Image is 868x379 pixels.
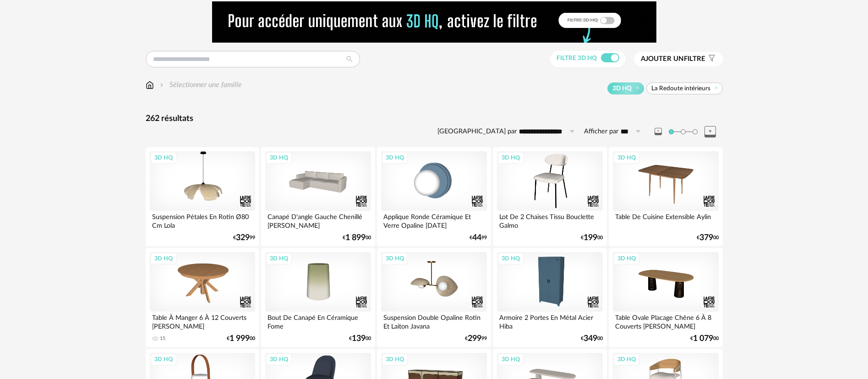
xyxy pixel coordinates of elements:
div: € 99 [469,235,487,241]
div: € 99 [233,235,255,241]
a: 3D HQ Table De Cuisine Extensible Aylin €37900 [609,147,722,246]
div: 3D HQ [382,353,408,365]
label: Afficher par [584,127,618,136]
img: NEW%20NEW%20HQ%20NEW_V1.gif [212,1,656,43]
a: 3D HQ Table Ovale Placage Chêne 6 À 8 Couverts [PERSON_NAME] €1 07900 [609,248,722,347]
div: Table Ovale Placage Chêne 6 À 8 Couverts [PERSON_NAME] [613,312,718,330]
div: Lot De 2 Chaises Tissu Bouclette Galmo [497,211,602,229]
div: 3D HQ [266,253,292,264]
div: 3D HQ [497,253,524,264]
div: Table De Cuisine Extensible Aylin [613,211,718,229]
a: 3D HQ Table À Manger 6 À 12 Couverts [PERSON_NAME] 15 €1 99900 [146,248,259,347]
span: 1 999 [229,335,250,342]
span: Ajouter un [641,55,684,62]
div: 3D HQ [150,353,177,365]
div: 3D HQ [382,152,408,164]
div: Bout De Canapé En Céramique Fome [265,312,371,330]
div: Sélectionner une famille [158,80,242,90]
button: Ajouter unfiltre Filter icon [634,52,723,66]
a: 3D HQ Lot De 2 Chaises Tissu Bouclette Galmo €19900 [493,147,606,246]
span: 299 [468,335,481,342]
div: € 00 [349,335,371,342]
img: svg+xml;base64,PHN2ZyB3aWR0aD0iMTYiIGhlaWdodD0iMTciIHZpZXdCb3g9IjAgMCAxNiAxNyIgZmlsbD0ibm9uZSIgeG... [146,80,154,90]
a: 3D HQ Armoire 2 Portes En Métal Acier Hiba €34900 [493,248,606,347]
div: € 00 [581,235,603,241]
div: 3D HQ [266,353,292,365]
div: Suspension Pétales En Rotin Ø80 Cm Lola [150,211,255,229]
span: 199 [584,235,597,241]
span: 329 [236,235,250,241]
div: Table À Manger 6 À 12 Couverts [PERSON_NAME] [150,312,255,330]
img: svg+xml;base64,PHN2ZyB3aWR0aD0iMTYiIGhlaWdodD0iMTYiIHZpZXdCb3g9IjAgMCAxNiAxNiIgZmlsbD0ibm9uZSIgeG... [158,80,165,90]
a: 3D HQ Canapé D'angle Gauche Chenillé [PERSON_NAME] €1 89900 [261,147,375,246]
span: 1 899 [345,235,366,241]
div: € 00 [581,335,603,342]
div: 262 résultats [146,114,723,124]
div: € 00 [690,335,719,342]
div: 3D HQ [150,253,177,264]
span: 349 [584,335,597,342]
span: 1 079 [693,335,713,342]
div: Suspension Double Opaline Rotin Et Laiton Javana [381,312,486,330]
div: 3D HQ [266,152,292,164]
div: 3D HQ [382,253,408,264]
span: 44 [472,235,481,241]
div: 15 [160,335,165,342]
div: 3D HQ [613,353,640,365]
span: 3D HQ [612,84,632,93]
span: Filtre 3D HQ [557,55,597,61]
div: Canapé D'angle Gauche Chenillé [PERSON_NAME] [265,211,371,229]
span: 379 [699,235,713,241]
div: € 00 [697,235,719,241]
a: 3D HQ Applique Ronde Céramique Et Verre Opaline [DATE] €4499 [377,147,491,246]
div: 3D HQ [613,253,640,264]
label: [GEOGRAPHIC_DATA] par [437,127,517,136]
div: 3D HQ [613,152,640,164]
span: filtre [641,55,705,64]
div: 3D HQ [150,152,177,164]
div: 3D HQ [497,152,524,164]
span: La Redoute intérieurs [651,84,710,93]
span: 139 [352,335,366,342]
div: Applique Ronde Céramique Et Verre Opaline [DATE] [381,211,486,229]
a: 3D HQ Bout De Canapé En Céramique Fome €13900 [261,248,375,347]
a: 3D HQ Suspension Double Opaline Rotin Et Laiton Javana €29999 [377,248,491,347]
div: 3D HQ [497,353,524,365]
span: Filter icon [705,55,716,64]
a: 3D HQ Suspension Pétales En Rotin Ø80 Cm Lola €32999 [146,147,259,246]
div: € 99 [465,335,487,342]
div: € 00 [227,335,255,342]
div: € 00 [343,235,371,241]
div: Armoire 2 Portes En Métal Acier Hiba [497,312,602,330]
